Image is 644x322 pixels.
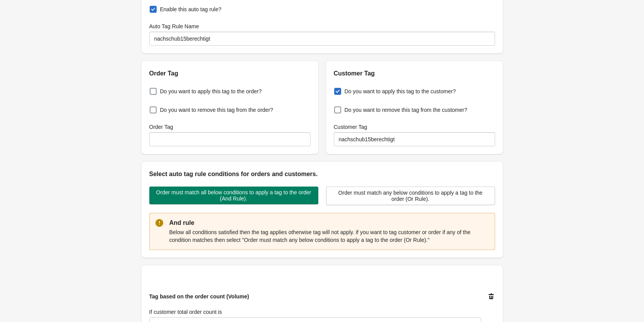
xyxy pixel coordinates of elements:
[334,69,495,78] h2: Customer Tag
[334,123,367,131] label: Customer Tag
[333,190,489,202] span: Order must match any below conditions to apply a tag to the order (Or Rule).
[149,187,318,204] button: Order must match all below conditions to apply a tag to the order (And Rule).
[155,189,312,202] span: Order must match all below conditions to apply a tag to the order (And Rule).
[326,187,495,205] button: Order must match any below conditions to apply a tag to the order (Or Rule).
[149,22,199,30] label: Auto Tag Rule Name
[149,69,311,78] h2: Order Tag
[149,308,222,316] label: If customer total order count is
[149,123,173,131] label: Order Tag
[169,218,489,228] p: And rule
[160,87,262,95] span: Do you want to apply this tag to the order?
[160,5,222,13] span: Enable this auto tag rule?
[149,170,495,179] h2: Select auto tag rule conditions for orders and customers.
[169,228,489,244] p: Below all conditions satisfied then the tag applies otherwise tag will not apply. if you want to ...
[149,293,249,300] span: Tag based on the order count (Volume)
[160,106,273,114] span: Do you want to remove this tag from the order?
[345,106,467,114] span: Do you want to remove this tag from the customer?
[345,87,456,95] span: Do you want to apply this tag to the customer?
